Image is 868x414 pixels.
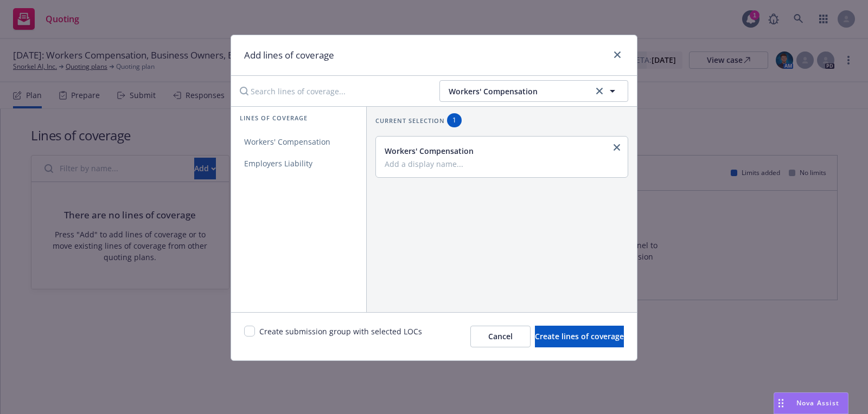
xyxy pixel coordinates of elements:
a: close [610,141,623,154]
a: close [611,48,624,61]
input: Add a display name... [385,159,617,169]
input: Search lines of coverage... [233,80,431,102]
span: Create submission group with selected LOCs [259,326,422,347]
span: Workers' Compensation [449,86,590,97]
div: Workers' Compensation [385,145,617,157]
span: Lines of coverage [240,113,308,122]
div: Drag to move [774,393,788,413]
button: Workers' Compensationclear selection [439,80,628,102]
button: Create lines of coverage [535,326,624,347]
a: clear selection [593,85,606,98]
span: 1 [451,115,457,125]
span: Workers' Compensation [231,137,343,147]
span: Nova Assist [796,398,839,407]
button: Nova Assist [774,392,848,414]
span: Current selection [375,116,445,125]
h1: Add lines of coverage [244,48,334,62]
span: Create lines of coverage [535,331,624,341]
span: Employers Liability [231,158,325,169]
span: Cancel [488,331,513,341]
button: Cancel [470,326,531,347]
